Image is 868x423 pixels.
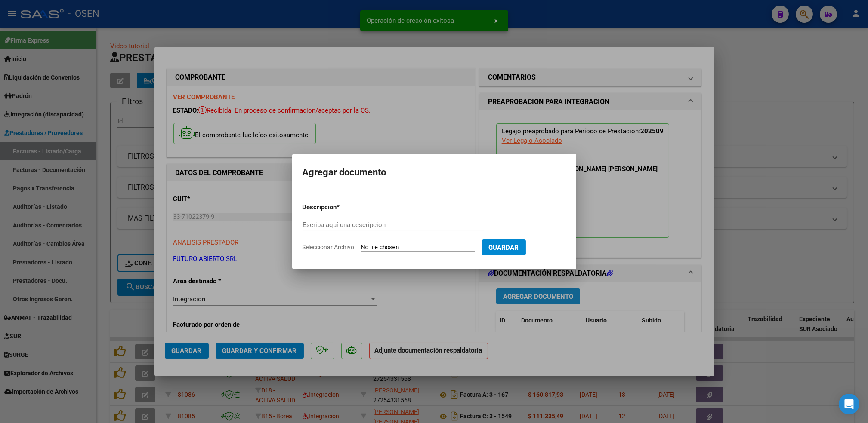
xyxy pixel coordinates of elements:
span: Seleccionar Archivo [303,244,355,251]
span: Guardar [489,244,519,251]
button: Guardar [482,239,526,255]
div: Open Intercom Messenger [839,394,859,414]
p: Descripcion [303,202,382,212]
h2: Agregar documento [303,164,566,181]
